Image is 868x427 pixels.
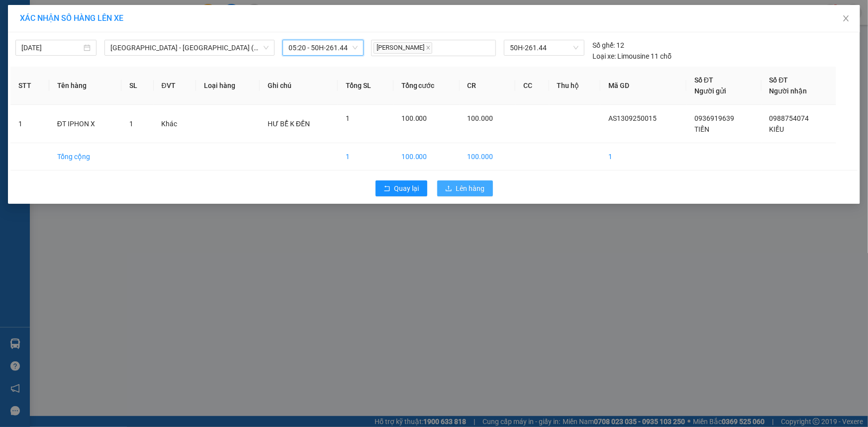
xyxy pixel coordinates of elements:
span: 0988754074 [770,114,809,122]
span: XÁC NHẬN SỐ HÀNG LÊN XE [20,13,123,23]
span: TIẾN [694,125,709,133]
span: Số ghế: [592,40,615,51]
td: 100.000 [393,143,460,171]
span: Người nhận [770,87,807,95]
button: rollbackQuay lại [376,180,427,196]
span: down [263,45,269,51]
span: Sài Gòn - Tây Ninh (DMC) [110,40,269,55]
th: Tổng SL [338,67,393,105]
td: 1 [600,143,686,171]
span: 05:20 - 50H-261.44 [289,40,358,55]
span: 0936919639 [694,114,734,122]
th: Tổng cước [393,67,460,105]
th: Loại hàng [196,67,260,105]
span: rollback [384,185,390,193]
span: Người gửi [694,87,726,95]
td: ĐT IPHON X [49,105,121,143]
th: Mã GD [600,67,686,105]
span: Loại xe: [592,51,616,62]
span: upload [445,185,452,193]
div: Limousine 11 chỗ [592,51,672,62]
th: SL [121,67,153,105]
span: KIỀU [770,125,784,133]
span: 1 [346,114,350,122]
td: 1 [10,105,49,143]
th: Thu hộ [549,67,600,105]
th: CR [460,67,516,105]
span: 100.000 [468,114,493,122]
span: Lên hàng [456,183,485,194]
span: 1 [129,120,133,128]
th: CC [515,67,549,105]
span: Quay lại [394,183,419,194]
span: AS1309250015 [608,114,657,122]
th: Tên hàng [49,67,121,105]
span: 100.000 [401,114,427,122]
span: 50H-261.44 [510,40,579,55]
div: 12 [592,40,624,51]
td: 100.000 [460,143,516,171]
input: 14/09/2025 [21,42,82,53]
td: 1 [338,143,393,171]
th: STT [10,67,49,105]
span: close [426,45,431,50]
span: Số ĐT [770,76,788,84]
td: Khác [154,105,196,143]
button: Close [832,5,860,33]
td: Tổng cộng [49,143,121,171]
th: ĐVT [154,67,196,105]
button: uploadLên hàng [437,180,493,196]
span: HƯ BỂ K ĐỀN [268,120,310,128]
th: Ghi chú [260,67,338,105]
span: close [842,14,850,22]
span: Số ĐT [694,76,713,84]
span: [PERSON_NAME] [374,42,432,54]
